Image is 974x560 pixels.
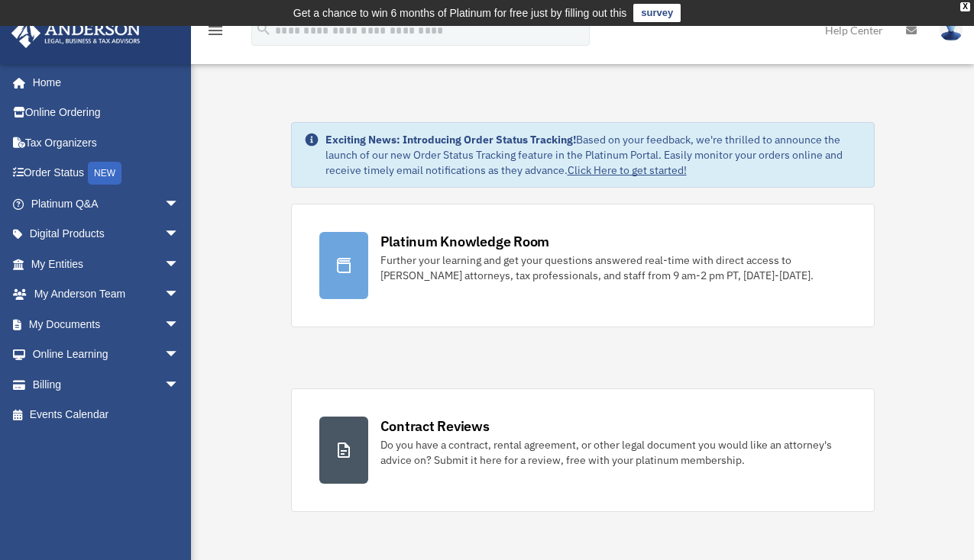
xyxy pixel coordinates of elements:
a: Click Here to get started! [568,163,687,177]
div: NEW [88,162,121,185]
div: Platinum Knowledge Room [380,232,550,251]
a: menu [206,27,225,40]
span: arrow_drop_down [164,309,195,340]
a: My Entitiesarrow_drop_down [11,249,202,279]
div: close [960,2,970,11]
a: Billingarrow_drop_down [11,369,202,400]
a: Platinum Q&Aarrow_drop_down [11,188,202,219]
a: Contract Reviews Do you have a contract, rental agreement, or other legal document you would like... [291,388,875,512]
img: User Pic [940,19,963,41]
img: Anderson Advisors Platinum Portal [7,18,145,48]
span: arrow_drop_down [164,369,195,401]
a: Online Learningarrow_drop_down [11,340,202,370]
a: Digital Productsarrow_drop_down [11,219,202,249]
div: Based on your feedback, we're thrilled to announce the launch of our new Order Status Tracking fe... [325,132,862,178]
div: Do you have a contract, rental agreement, or other legal document you would like an attorney's ad... [380,437,846,468]
span: arrow_drop_down [164,279,195,311]
span: arrow_drop_down [164,340,195,371]
i: menu [206,21,225,40]
div: Further your learning and get your questions answered real-time with direct access to [PERSON_NAM... [380,253,846,283]
a: Events Calendar [11,400,202,430]
i: search [255,21,272,37]
span: arrow_drop_down [164,249,195,280]
a: Order StatusNEW [11,158,202,189]
a: My Documentsarrow_drop_down [11,309,202,340]
a: Tax Organizers [11,127,202,158]
strong: Exciting News: Introducing Order Status Tracking! [325,133,576,146]
span: arrow_drop_down [164,188,195,220]
span: arrow_drop_down [164,219,195,250]
a: Platinum Knowledge Room Further your learning and get your questions answered real-time with dire... [291,204,875,327]
a: Home [11,67,195,98]
a: My Anderson Teamarrow_drop_down [11,279,202,310]
div: Get a chance to win 6 months of Platinum for free just by filling out this [293,4,627,22]
a: survey [633,4,681,22]
div: Contract Reviews [380,417,490,436]
a: Online Ordering [11,98,202,128]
